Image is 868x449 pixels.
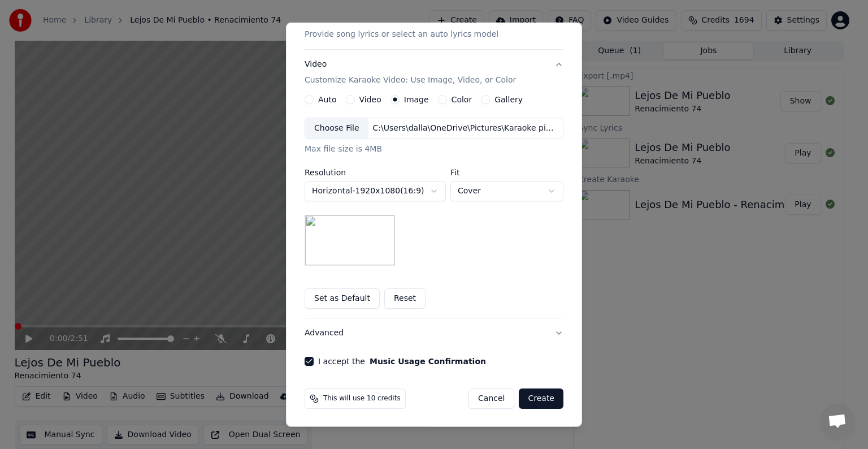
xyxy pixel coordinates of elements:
[305,50,563,95] button: VideoCustomize Karaoke Video: Use Image, Video, or Color
[305,95,563,318] div: VideoCustomize Karaoke Video: Use Image, Video, or Color
[305,59,516,86] div: Video
[305,29,498,40] p: Provide song lyrics or select an auto lyrics model
[305,318,563,348] button: Advanced
[305,144,563,155] div: Max file size is 4MB
[305,169,446,176] label: Resolution
[468,388,514,409] button: Cancel
[305,118,368,139] div: Choose File
[318,357,486,365] label: I accept the
[384,288,426,309] button: Reset
[323,394,401,403] span: This will use 10 credits
[494,96,523,103] label: Gallery
[370,357,486,365] button: I accept the
[404,96,429,103] label: Image
[305,288,380,309] button: Set as Default
[519,388,563,409] button: Create
[359,96,381,103] label: Video
[368,123,561,134] div: C:\Users\dalla\OneDrive\Pictures\Karaoke pictures for cdg\[PERSON_NAME].jpg
[305,75,516,86] p: Customize Karaoke Video: Use Image, Video, or Color
[305,4,563,49] button: LyricsProvide song lyrics or select an auto lyrics model
[318,96,337,103] label: Auto
[452,96,472,103] label: Color
[450,169,563,176] label: Fit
